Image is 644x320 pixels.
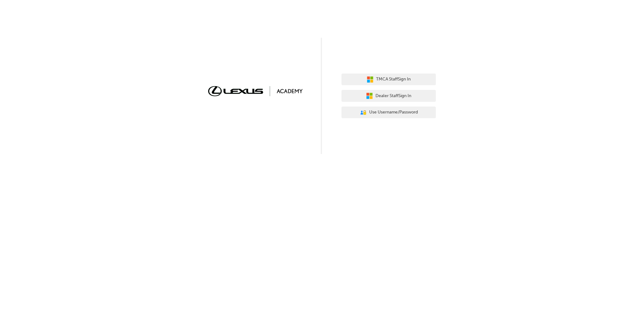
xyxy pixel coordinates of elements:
[375,92,411,100] span: Dealer Staff Sign In
[341,90,436,102] button: Dealer StaffSign In
[369,109,418,116] span: Use Username/Password
[341,107,436,119] button: Use Username/Password
[341,74,436,86] button: TMCA StaffSign In
[208,86,303,96] img: Trak
[376,76,411,83] span: TMCA Staff Sign In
